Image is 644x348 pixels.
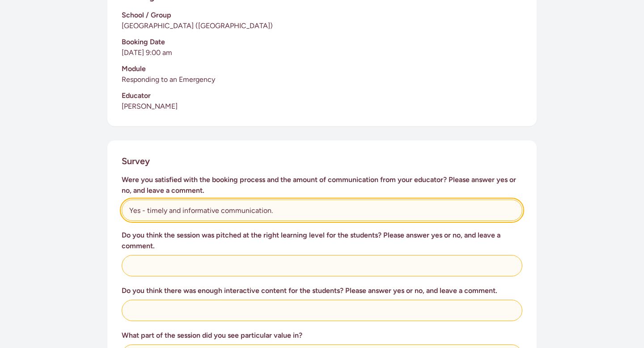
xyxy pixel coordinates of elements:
h3: School / Group [122,10,522,21]
h2: Survey [122,155,150,167]
p: [PERSON_NAME] [122,101,522,112]
h3: Module [122,64,522,74]
p: [DATE] 9:00 am [122,47,522,58]
h3: Educator [122,90,522,101]
p: [GEOGRAPHIC_DATA] ([GEOGRAPHIC_DATA]) [122,21,522,31]
p: Responding to an Emergency [122,74,522,85]
h3: Booking Date [122,37,522,47]
h3: What part of the session did you see particular value in? [122,330,522,341]
h3: Do you think the session was pitched at the right learning level for the students? Please answer ... [122,230,522,251]
h3: Were you satisfied with the booking process and the amount of communication from your educator? P... [122,174,522,196]
h3: Do you think there was enough interactive content for the students? Please answer yes or no, and ... [122,285,522,296]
